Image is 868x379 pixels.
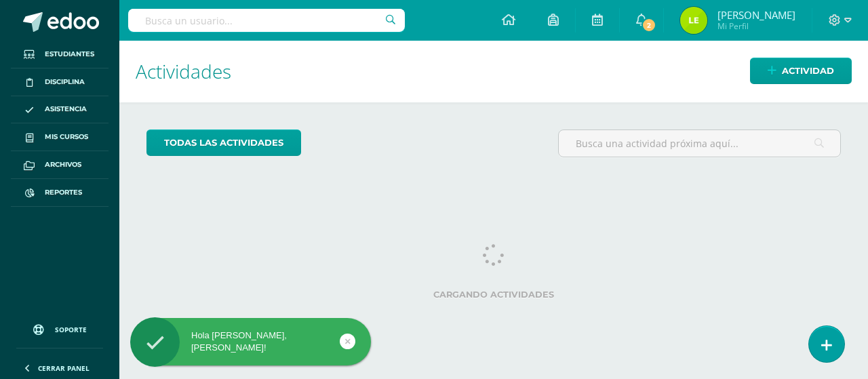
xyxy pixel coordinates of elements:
[717,20,795,32] span: Mi Perfil
[11,151,108,179] a: Archivos
[559,130,840,157] input: Busca una actividad próxima aquí...
[130,330,371,354] div: Hola [PERSON_NAME], [PERSON_NAME]!
[11,68,108,96] a: Disciplina
[146,129,301,156] a: todas las Actividades
[11,41,108,68] a: Estudiantes
[128,9,405,32] input: Busca un usuario...
[45,132,88,142] span: Mis cursos
[717,8,795,22] span: [PERSON_NAME]
[45,187,82,198] span: Reportes
[782,58,834,83] span: Actividad
[11,179,108,207] a: Reportes
[11,96,108,124] a: Asistencia
[680,7,707,34] img: 3b57ba69b96dd5213f6313e9886ee7de.png
[11,123,108,151] a: Mis cursos
[45,159,81,170] span: Archivos
[16,311,103,344] a: Soporte
[45,49,94,60] span: Estudiantes
[146,290,841,300] label: Cargando actividades
[38,363,90,373] span: Cerrar panel
[642,18,656,33] span: 2
[45,77,85,87] span: Disciplina
[750,58,852,84] a: Actividad
[55,325,87,334] span: Soporte
[136,41,852,102] h1: Actividades
[45,104,87,115] span: Asistencia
